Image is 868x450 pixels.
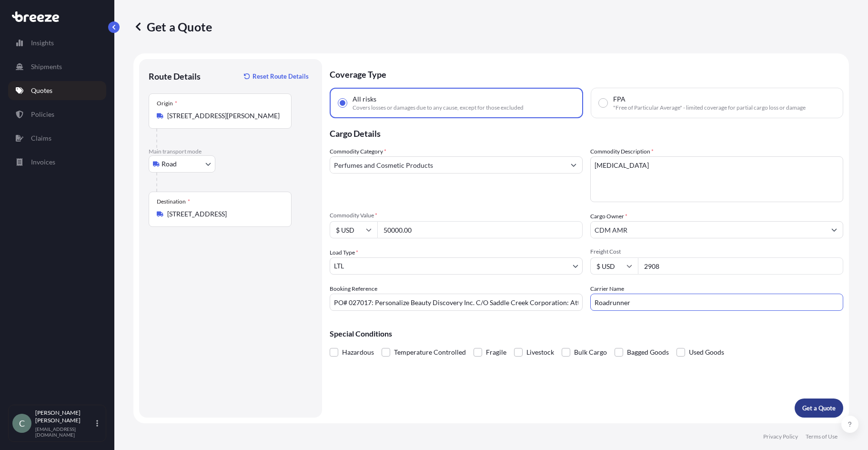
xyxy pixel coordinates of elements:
button: Select transport [149,155,215,173]
span: Covers losses or damages due to any cause, except for those excluded [353,104,524,112]
button: Get a Quote [795,399,843,418]
span: Hazardous [342,345,374,359]
p: Get a Quote [133,19,212,34]
a: Insights [8,33,106,52]
label: Booking Reference [330,284,377,294]
input: Type amount [377,221,583,238]
div: Destination [157,198,190,205]
span: Bagged Goods [627,345,669,359]
a: Quotes [8,81,106,100]
a: Privacy Policy [763,433,798,440]
input: Destination [167,209,280,219]
span: Fragile [486,345,506,359]
span: "Free of Particular Average" - limited coverage for partial cargo loss or damage [613,104,806,112]
p: Reset Route Details [252,72,309,81]
label: Cargo Owner [590,212,627,221]
button: Reset Route Details [239,69,313,84]
label: Commodity Description [590,147,654,156]
p: Route Details [149,71,201,82]
p: Claims [31,133,51,143]
input: Full name [591,221,826,238]
span: FPA [613,94,626,104]
input: Enter amount [638,257,843,275]
button: Show suggestions [565,156,582,174]
span: LTL [334,261,344,271]
p: Cargo Details [330,118,843,147]
a: Terms of Use [806,433,838,440]
input: FPA"Free of Particular Average" - limited coverage for partial cargo loss or damage [599,99,607,107]
span: Bulk Cargo [574,345,607,359]
span: C [19,419,25,428]
p: [EMAIL_ADDRESS][DOMAIN_NAME] [35,426,94,438]
p: Coverage Type [330,59,843,88]
label: Carrier Name [590,284,624,294]
div: Origin [157,100,177,107]
span: Commodity Value [330,212,583,219]
a: Policies [8,105,106,124]
p: Special Conditions [330,330,843,337]
p: Main transport mode [149,148,313,155]
span: Load Type [330,248,358,257]
span: Freight Cost [590,248,843,256]
p: Policies [31,110,54,119]
span: All risks [353,94,376,104]
span: Used Goods [689,345,724,359]
input: Origin [167,111,280,121]
p: Insights [31,38,54,48]
input: Enter name [590,294,843,311]
button: Show suggestions [826,221,843,238]
p: Shipments [31,62,62,72]
p: Quotes [31,86,52,95]
p: Invoices [31,157,55,167]
a: Claims [8,129,106,148]
label: Commodity Category [330,147,386,156]
a: Invoices [8,153,106,172]
p: Get a Quote [802,403,836,413]
span: Road [161,159,177,169]
button: LTL [330,257,583,275]
input: Select a commodity type [330,156,565,174]
input: All risksCovers losses or damages due to any cause, except for those excluded [338,99,347,107]
p: [PERSON_NAME] [PERSON_NAME] [35,409,94,424]
a: Shipments [8,57,106,76]
input: Your internal reference [330,294,583,311]
span: Livestock [526,345,554,359]
span: Temperature Controlled [394,345,466,359]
